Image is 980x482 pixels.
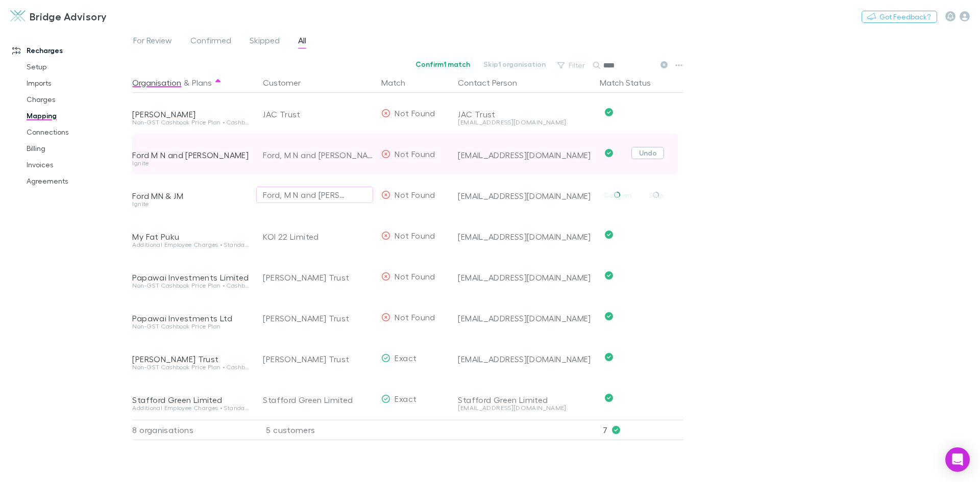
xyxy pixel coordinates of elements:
[132,232,251,242] div: My Fat Puku
[458,191,592,201] div: [EMAIL_ADDRESS][DOMAIN_NAME]
[458,405,592,411] div: [EMAIL_ADDRESS][DOMAIN_NAME]
[263,72,313,93] button: Customer
[132,160,251,166] div: Ignite
[132,420,255,440] div: 8 organisations
[132,109,251,119] div: [PERSON_NAME]
[16,157,138,173] a: Invoices
[16,140,138,157] a: Billing
[192,72,212,93] button: Plans
[395,231,435,240] span: Not Found
[381,72,418,93] button: Match
[250,35,280,48] span: Skipped
[263,189,346,201] div: Ford, M N and [PERSON_NAME]
[458,109,592,119] div: JAC Trust
[458,313,592,323] div: [EMAIL_ADDRESS][DOMAIN_NAME]
[263,379,373,420] div: Stafford Green Limited
[263,298,373,339] div: [PERSON_NAME] Trust
[605,394,613,402] svg: Confirmed
[605,271,613,280] svg: Confirmed
[395,394,416,403] span: Exact
[132,72,181,93] button: Organisation
[458,150,592,160] div: [EMAIL_ADDRESS][DOMAIN_NAME]
[263,257,373,298] div: [PERSON_NAME] Trust
[16,173,138,189] a: Agreements
[16,124,138,140] a: Connections
[298,35,306,48] span: All
[16,75,138,91] a: Imports
[640,189,673,201] button: Skip
[132,119,251,125] div: Non-GST Cashbook Price Plan • Cashbook (Non-GST) Price Plan
[458,232,592,242] div: [EMAIL_ADDRESS][DOMAIN_NAME]
[132,364,251,370] div: Non-GST Cashbook Price Plan • Cashbook (Non-GST) Price Plan
[395,190,435,199] span: Not Found
[10,10,26,22] img: Bridge Advisory's Logo
[16,59,138,75] a: Setup
[458,354,592,364] div: [EMAIL_ADDRESS][DOMAIN_NAME]
[263,94,373,135] div: JAC Trust
[30,10,107,22] h3: Bridge Advisory
[477,58,552,70] button: Skip1 organisation
[132,395,251,405] div: Stafford Green Limited
[605,149,613,157] svg: Confirmed
[16,108,138,124] a: Mapping
[409,58,477,70] button: Confirm1 match
[256,187,373,203] button: Ford, M N and [PERSON_NAME]
[605,108,613,116] svg: Confirmed
[4,4,113,29] a: Bridge Advisory
[395,353,416,363] span: Exact
[458,272,592,283] div: [EMAIL_ADDRESS][DOMAIN_NAME]
[132,354,251,364] div: [PERSON_NAME] Trust
[132,323,251,329] div: Non-GST Cashbook Price Plan
[552,59,591,71] button: Filter
[395,108,435,118] span: Not Found
[263,339,373,379] div: [PERSON_NAME] Trust
[132,405,251,411] div: Additional Employee Charges • Standard + Payroll + Projects + Expenses • Additional Project Charges
[395,149,435,159] span: Not Found
[862,11,937,23] button: Got Feedback?
[133,35,172,48] span: For Review
[132,313,251,323] div: Papawai Investments Ltd
[2,42,138,59] a: Recharges
[945,447,970,472] div: Open Intercom Messenger
[597,189,638,201] button: Confirm
[395,271,435,281] span: Not Found
[263,216,373,257] div: KOI 22 Limited
[16,91,138,108] a: Charges
[458,119,592,125] div: [EMAIL_ADDRESS][DOMAIN_NAME]
[458,395,592,405] div: Stafford Green Limited
[263,135,373,175] div: Ford, M N and [PERSON_NAME]
[132,283,251,289] div: Non-GST Cashbook Price Plan • Cashbook (Non-GST) Price Plan
[603,420,683,440] p: 7
[132,242,251,248] div: Additional Employee Charges • Standard + Payroll + Expenses
[605,353,613,361] svg: Confirmed
[132,72,251,93] div: &
[605,231,613,239] svg: Confirmed
[600,72,663,93] button: Match Status
[132,201,251,207] div: Ignite
[395,312,435,322] span: Not Found
[132,272,251,283] div: Papawai Investments Limited
[255,420,377,440] div: 5 customers
[190,35,231,48] span: Confirmed
[605,312,613,320] svg: Confirmed
[631,147,664,159] button: Undo
[132,191,251,201] div: Ford MN & JM
[132,150,251,160] div: Ford M N and [PERSON_NAME]
[458,72,529,93] button: Contact Person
